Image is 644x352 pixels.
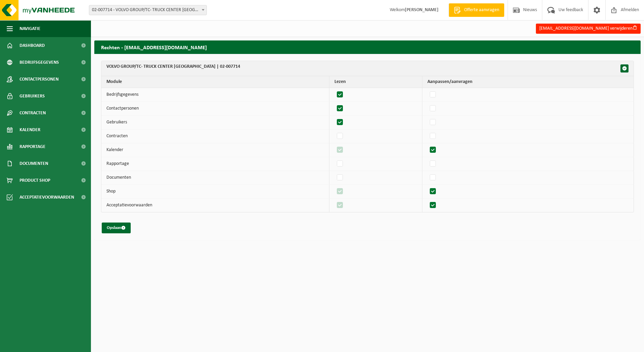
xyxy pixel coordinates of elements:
[101,185,329,199] td: Shop
[101,199,329,212] td: Acceptatievoorwaarden
[101,157,329,171] td: Rapportage
[101,116,329,129] td: Gebruikers
[20,54,59,71] span: Bedrijfsgegevens
[405,7,439,12] strong: [PERSON_NAME]
[20,155,48,172] span: Documenten
[101,171,329,185] td: Documenten
[102,223,131,233] button: Opslaan
[101,129,329,143] td: Contracten
[20,172,50,189] span: Product Shop
[20,20,40,37] span: Navigatie
[20,88,45,105] span: Gebruikers
[20,189,74,206] span: Acceptatievoorwaarden
[101,61,634,76] th: VOLVO GROUP/TC- TRUCK CENTER [GEOGRAPHIC_DATA] | 02-007714
[101,143,329,157] td: Kalender
[101,76,329,88] th: Module
[20,121,40,138] span: Kalender
[94,40,641,54] h2: Rechten - [EMAIL_ADDRESS][DOMAIN_NAME]
[20,71,59,88] span: Contactpersonen
[89,5,207,15] span: 02-007714 - VOLVO GROUP/TC- TRUCK CENTER KAMPENHOUT - KAMPENHOUT
[422,76,634,88] th: Aanpassen/aanvragen
[20,37,45,54] span: Dashboard
[101,102,329,116] td: Contactpersonen
[329,76,422,88] th: Lezen
[20,105,46,121] span: Contracten
[536,24,641,34] button: [EMAIL_ADDRESS][DOMAIN_NAME] verwijderen
[20,138,45,155] span: Rapportage
[101,88,329,102] td: Bedrijfsgegevens
[462,7,501,13] span: Offerte aanvragen
[89,5,206,15] span: 02-007714 - VOLVO GROUP/TC- TRUCK CENTER KAMPENHOUT - KAMPENHOUT
[449,3,504,17] a: Offerte aanvragen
